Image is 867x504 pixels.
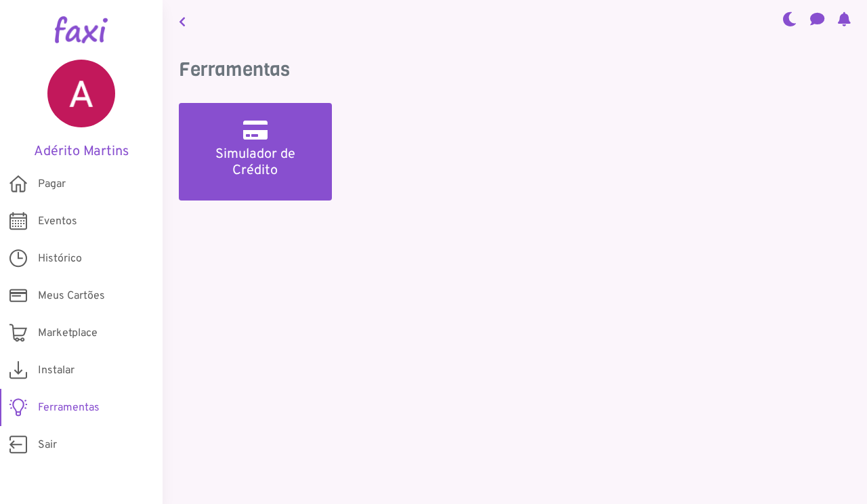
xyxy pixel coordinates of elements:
[38,362,75,379] span: Instalar
[38,213,77,230] span: Eventos
[38,288,105,304] span: Meus Cartões
[20,60,142,160] a: Adérito Martins
[179,103,332,201] a: Simulador de Crédito
[38,325,98,341] span: Marketplace
[179,58,851,81] h3: Ferramentas
[38,437,57,453] span: Sair
[195,146,316,179] h5: Simulador de Crédito
[20,144,142,160] h5: Adérito Martins
[38,400,100,416] span: Ferramentas
[38,251,82,267] span: Histórico
[38,176,66,192] span: Pagar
